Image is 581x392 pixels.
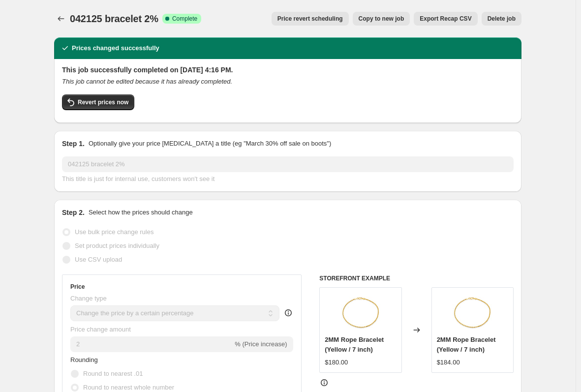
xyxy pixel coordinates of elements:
[72,43,159,53] h2: Prices changed successfully
[420,15,471,23] span: Export Recap CSV
[353,12,410,26] button: Copy to new job
[75,256,122,263] span: Use CSV upload
[172,15,197,23] span: Complete
[83,370,143,377] span: Round to nearest .01
[62,65,514,75] h2: This job successfully completed on [DATE] 4:16 PM.
[62,139,85,149] h2: Step 1.
[70,283,85,291] h3: Price
[488,15,516,23] span: Delete job
[62,156,514,172] input: 30% off holiday sale
[75,242,159,249] span: Set product prices individually
[70,326,131,333] span: Price change amount
[453,293,492,332] img: 2MM_2Byg_80x.jpg
[283,308,293,318] div: help
[89,139,331,149] p: Optionally give your price [MEDICAL_DATA] a title (eg "March 30% off sale on boots")
[78,98,128,106] span: Revert prices now
[359,15,404,23] span: Copy to new job
[437,358,460,367] div: $184.00
[325,336,384,353] span: 2MM Rope Bracelet (Yellow / 7 inch)
[437,336,496,353] span: 2MM Rope Bracelet (Yellow / 7 inch)
[70,336,233,352] input: -15
[277,15,343,23] span: Price revert scheduling
[319,274,514,282] h6: STOREFRONT EXAMPLE
[414,12,477,26] button: Export Recap CSV
[235,340,287,348] span: % (Price increase)
[83,384,174,391] span: Round to nearest whole number
[54,12,68,26] button: Price change jobs
[70,13,158,24] span: 042125 bracelet 2%
[70,356,98,363] span: Rounding
[70,295,107,302] span: Change type
[62,78,232,85] i: This job cannot be edited because it has already completed.
[62,94,134,110] button: Revert prices now
[62,175,214,182] span: This title is just for internal use, customers won't see it
[325,358,348,367] div: $180.00
[75,228,153,236] span: Use bulk price change rules
[482,12,521,26] button: Delete job
[62,208,85,217] h2: Step 2.
[272,12,349,26] button: Price revert scheduling
[341,293,380,332] img: 2MM_2Byg_80x.jpg
[89,208,193,217] p: Select how the prices should change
